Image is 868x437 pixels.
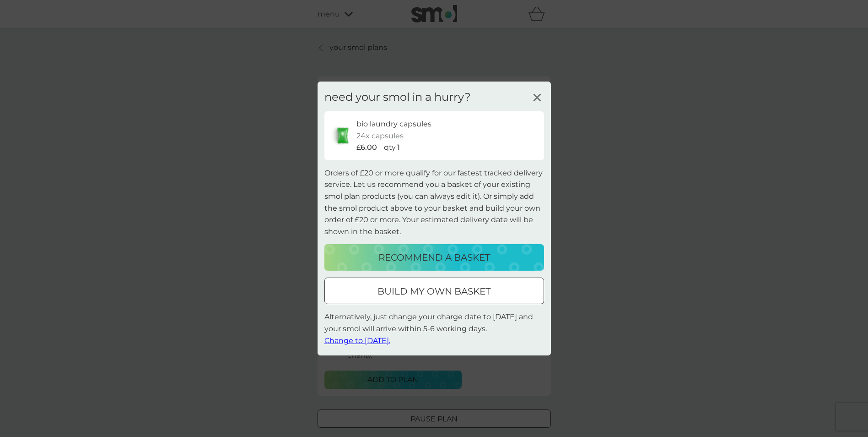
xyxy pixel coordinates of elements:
[324,278,544,304] button: build my own basket
[324,336,390,344] span: Change to [DATE].
[324,244,544,271] button: recommend a basket
[397,142,400,153] p: 1
[324,311,544,346] p: Alternatively, just change your charge date to [DATE] and your smol will arrive within 5-6 workin...
[356,130,404,142] p: 24x capsules
[377,284,491,299] p: build my own basket
[324,91,471,104] h3: need your smol in a hurry?
[324,167,544,238] p: Orders of £20 or more qualify for our fastest tracked delivery service. Let us recommend you a ba...
[324,334,390,346] button: Change to [DATE].
[378,250,490,265] p: recommend a basket
[356,118,431,130] p: bio laundry capsules
[384,142,396,153] p: qty
[356,142,377,153] p: £6.00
